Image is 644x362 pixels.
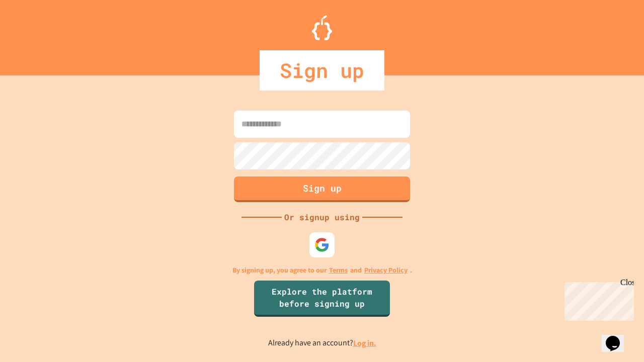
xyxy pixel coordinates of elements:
[560,278,634,321] iframe: chat widget
[314,237,330,252] img: google-icon.svg
[312,15,332,40] img: Logo.svg
[282,211,362,223] div: Or signup using
[602,322,634,352] iframe: chat widget
[254,281,390,317] a: Explore the platform before signing up
[234,176,410,202] button: Sign up
[4,4,69,64] div: Chat with us now!Close
[364,265,408,276] a: Privacy Policy
[232,265,412,276] p: By signing up, you agree to our and .
[329,265,348,276] a: Terms
[260,50,384,90] div: Sign up
[353,338,376,348] a: Log in.
[268,337,376,349] p: Already have an account?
